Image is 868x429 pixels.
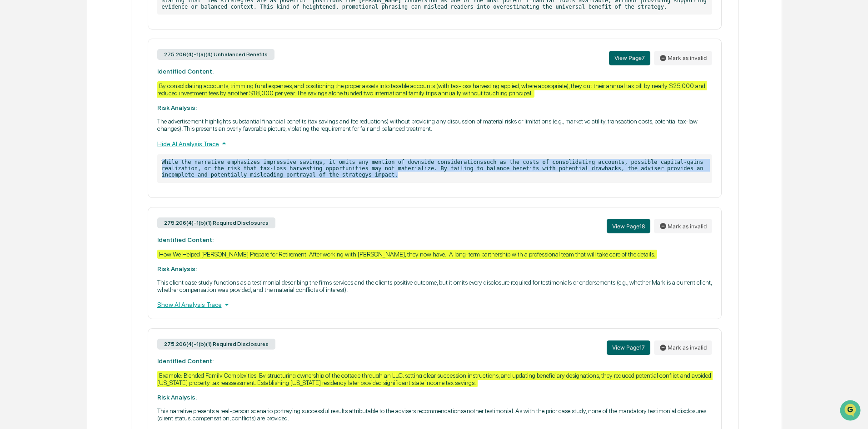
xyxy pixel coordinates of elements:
[75,123,79,131] span: •
[18,161,59,170] span: Preclearance
[609,51,650,65] button: View Page7
[654,340,712,355] button: Mark as invalid
[80,123,99,131] span: [DATE]
[157,81,707,98] div: By consolidating accounts, trimming fund expenses, and positioning the proper assets into taxable...
[41,79,125,86] div: We're available if you need us!
[157,394,197,401] strong: Risk Analysis:
[157,49,274,60] div: 275.206(4)-1(a)(4) Unbalanced Benefits
[157,407,712,422] p: This narrative presents a real-person scenario portraying successful results attributable to the ...
[28,123,74,131] span: [PERSON_NAME]
[9,69,25,86] img: 1746055101610-c473b297-6a78-478c-a979-82029cc54cd1
[157,371,713,387] div: Example: Blended Family Complexities By structuring ownership of the cottage through an LLC, sett...
[9,115,24,129] img: Joel Crampton
[75,161,113,170] span: Attestations
[839,399,863,424] iframe: Open customer support
[157,236,214,243] strong: Identified Content:
[41,69,149,79] div: Start new chat
[607,340,650,355] button: View Page17
[157,68,214,75] strong: Identified Content:
[157,279,712,293] p: This client case study functions as a testimonial describing the firms services and the clients p...
[18,178,57,187] span: Data Lookup
[157,265,197,272] strong: Risk Analysis:
[19,69,35,86] img: 8933085812038_c878075ebb4cc5468115_72.jpg
[9,19,165,34] p: How can we help?
[5,175,61,191] a: 🔎Data Lookup
[607,219,650,233] button: View Page18
[9,101,61,108] div: Past conversations
[9,162,16,169] div: 🖐️
[654,219,712,233] button: Mark as invalid
[66,162,73,169] div: 🗄️
[157,104,197,111] strong: Risk Analysis:
[90,201,110,207] span: Pylon
[157,138,712,148] div: Hide AI Analysis Trace
[157,300,712,310] div: Show AI Analysis Trace
[141,99,165,110] button: See all
[157,357,214,365] strong: Identified Content:
[9,179,16,187] div: 🔎
[64,200,110,207] a: Powered byPylon
[5,158,62,174] a: 🖐️Preclearance
[157,154,712,183] p: While the narrative emphasizes impressive savings, it omits any mention of downside consideration...
[157,339,275,350] div: 275.206(4)-1(b)(1) Required Disclosures
[155,72,165,83] button: Start new chat
[62,158,116,174] a: 🗄️Attestations
[157,217,275,228] div: 275.206(4)-1(b)(1) Required Disclosures
[654,51,712,65] button: Mark as invalid
[157,250,657,259] div: How We Helped [PERSON_NAME] Prepare for Retirement After working with [PERSON_NAME], they now hav...
[157,118,712,132] p: The advertisement highlights substantial financial benefits (tax savings and fee reductions) with...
